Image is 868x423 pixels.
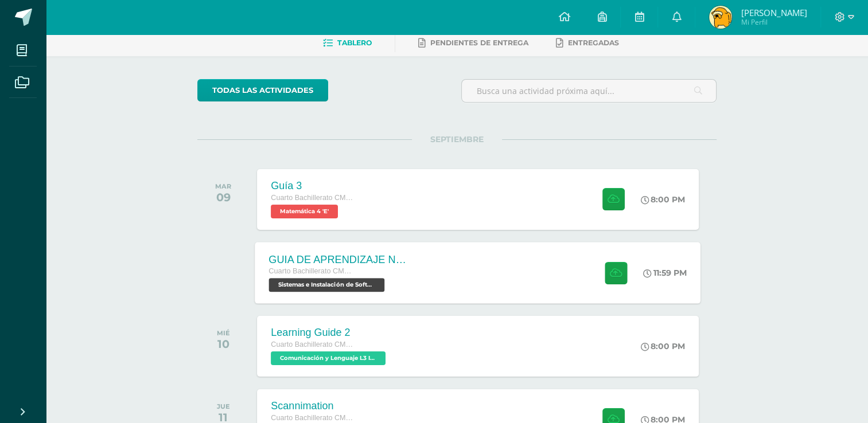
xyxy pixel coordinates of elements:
[418,34,528,52] a: Pendientes de entrega
[215,190,231,204] div: 09
[215,182,231,190] div: MAR
[568,38,619,47] span: Entregadas
[430,38,528,47] span: Pendientes de entrega
[271,340,357,348] span: Cuarto Bachillerato CMP Bachillerato en CCLL con Orientación en Computación
[271,351,386,365] span: Comunicación y Lenguaje L3 Inglés 'E'
[271,194,357,202] span: Cuarto Bachillerato CMP Bachillerato en CCLL con Orientación en Computación
[741,17,807,27] span: Mi Perfil
[217,337,230,351] div: 10
[556,34,619,52] a: Entregadas
[641,194,685,205] div: 8:00 PM
[641,341,685,351] div: 8:00 PM
[269,278,385,292] span: Sistemas e Instalación de Software (Desarrollo de Software) 'E'
[271,205,338,218] span: Matemática 4 'E'
[269,253,408,265] div: GUIA DE APRENDIZAJE NO 3 / EJERCICIOS DE CICLOS EN PDF
[269,267,356,275] span: Cuarto Bachillerato CMP Bachillerato en CCLL con Orientación en Computación
[217,329,230,337] div: MIÉ
[337,38,372,47] span: Tablero
[271,414,357,422] span: Cuarto Bachillerato CMP Bachillerato en CCLL con Orientación en Computación
[217,402,230,410] div: JUE
[271,180,357,192] div: Guía 3
[741,7,807,18] span: [PERSON_NAME]
[644,268,687,278] div: 11:59 PM
[271,400,357,412] div: Scannimation
[323,34,372,52] a: Tablero
[197,79,328,101] a: todas las Actividades
[462,80,716,102] input: Busca una actividad próxima aquí...
[271,327,388,339] div: Learning Guide 2
[412,134,502,144] span: SEPTIEMBRE
[709,6,732,29] img: f4a4a5ec355aaf5eeddffed5f29a004b.png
